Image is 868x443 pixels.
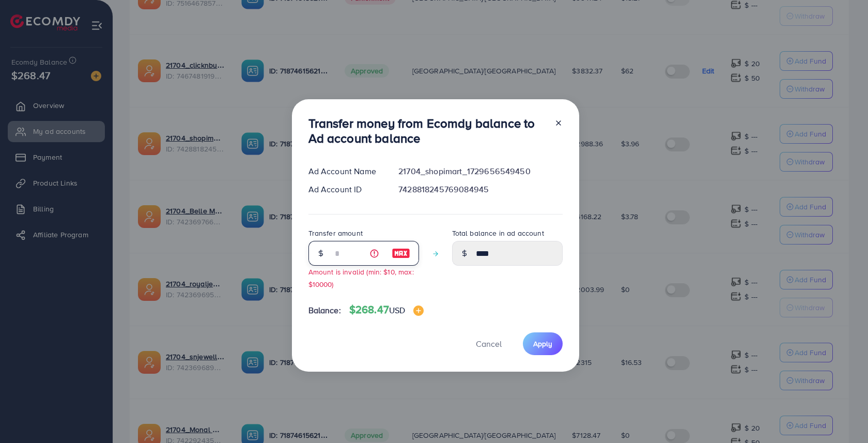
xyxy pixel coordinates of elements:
button: Apply [523,332,563,355]
div: 21704_shopimart_1729656549450 [390,165,570,177]
iframe: Chat [824,396,860,435]
span: Balance: [308,304,341,316]
div: Ad Account ID [300,184,391,195]
span: Cancel [476,338,502,349]
span: Apply [533,339,552,349]
h3: Transfer money from Ecomdy balance to Ad account balance [308,116,546,146]
img: image [392,247,410,259]
span: USD [389,304,405,316]
label: Transfer amount [308,228,363,238]
img: image [413,305,424,316]
div: 7428818245769084945 [390,184,570,195]
h4: $268.47 [349,303,424,316]
button: Cancel [463,332,515,355]
div: Ad Account Name [300,165,391,177]
small: Amount is invalid (min: $10, max: $10000) [308,267,414,288]
label: Total balance in ad account [452,228,544,238]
